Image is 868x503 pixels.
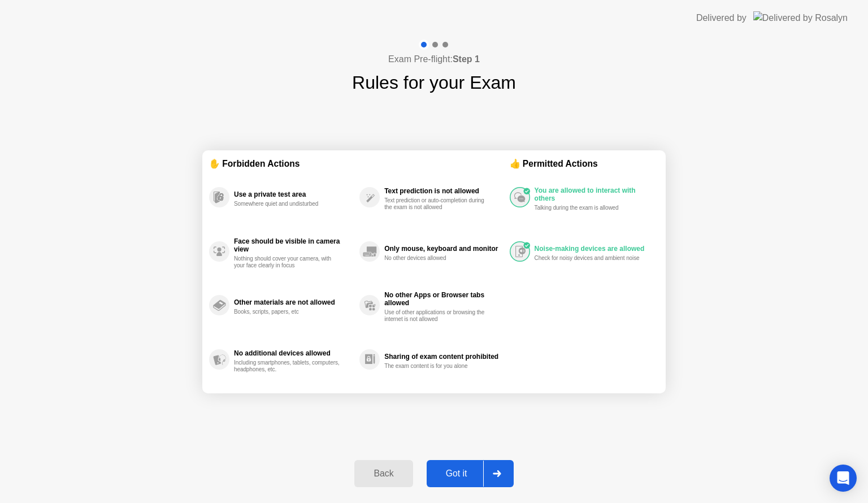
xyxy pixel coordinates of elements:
h4: Exam Pre-flight: [388,53,480,66]
div: Back [358,469,409,479]
button: Got it [427,460,514,487]
div: Noise-making devices are allowed [535,245,653,253]
div: Somewhere quiet and undisturbed [234,201,341,207]
div: Only mouse, keyboard and monitor [384,245,504,253]
div: Open Intercom Messenger [830,465,857,492]
div: Including smartphones, tablets, computers, headphones, etc. [234,359,341,373]
img: Delivered by Rosalyn [753,11,848,24]
div: No other devices allowed [384,255,491,262]
div: Text prediction or auto-completion during the exam is not allowed [384,197,491,211]
div: No additional devices allowed [234,349,354,357]
h1: Rules for your Exam [352,69,516,96]
div: Nothing should cover your camera, with your face clearly in focus [234,255,341,269]
div: Got it [430,469,483,479]
div: Books, scripts, papers, etc [234,309,341,315]
div: Use of other applications or browsing the internet is not allowed [384,309,491,323]
div: Talking during the exam is allowed [535,205,641,211]
div: Delivered by [696,11,747,25]
div: Text prediction is not allowed [384,187,504,195]
div: Face should be visible in camera view [234,237,354,253]
b: Step 1 [453,54,480,64]
div: 👍 Permitted Actions [510,157,659,170]
div: Sharing of exam content prohibited [384,353,504,361]
div: You are allowed to interact with others [535,187,653,202]
div: Use a private test area [234,190,354,198]
button: Back [354,460,413,487]
div: No other Apps or Browser tabs allowed [384,291,504,307]
div: Check for noisy devices and ambient noise [535,255,641,262]
div: ✋ Forbidden Actions [209,157,510,170]
div: The exam content is for you alone [384,363,491,370]
div: Other materials are not allowed [234,298,354,306]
